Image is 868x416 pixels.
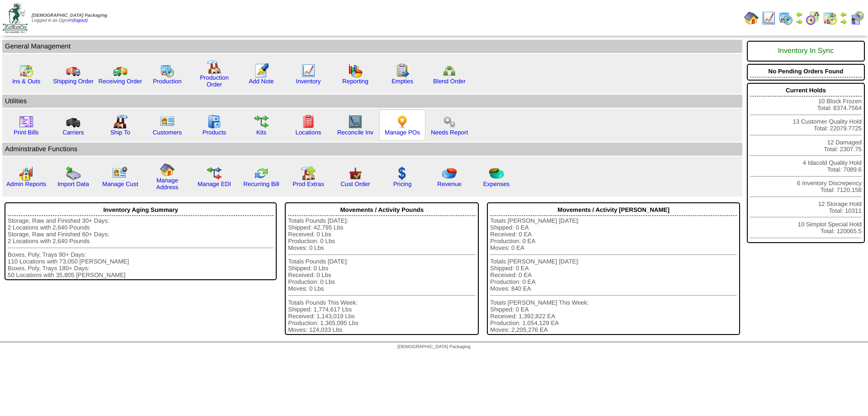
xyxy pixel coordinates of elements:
[153,129,182,136] a: Customers
[3,3,28,33] img: zoroco-logo-small.webp
[14,129,39,136] a: Print Bills
[397,344,470,349] span: [DEMOGRAPHIC_DATA] Packaging
[395,63,410,78] img: workorder.gif
[288,204,476,216] div: Movements / Activity Pounds
[8,204,274,216] div: Inventory Aging Summary
[301,63,316,78] img: line_graph.gif
[796,18,803,25] img: arrowright.gif
[160,63,175,78] img: calendarprod.gif
[62,129,84,136] a: Carriers
[156,177,179,191] a: Manage Address
[203,129,226,136] a: Products
[207,166,222,181] img: edi.gif
[207,60,222,74] img: factory.gif
[823,11,837,25] img: calendarinout.gif
[750,43,862,60] div: Inventory In Sync
[66,166,80,181] img: import.gif
[102,181,138,187] a: Manage Cust
[750,85,862,96] div: Current Holds
[288,217,476,333] div: Totals Pounds [DATE]: Shipped: 42,795 Lbs Received: 0 Lbs Production: 0 Lbs Moves: 0 Lbs Totals P...
[348,166,363,181] img: cust_order.png
[490,217,737,333] div: Totals [PERSON_NAME] [DATE]: Shipped: 0 EA Received: 0 EA Production: 0 EA Moves: 0 EA Totals [PE...
[113,115,127,129] img: factory2.gif
[32,13,107,23] span: Logged in as Dgroth
[99,78,142,85] a: Receiving Order
[348,115,363,129] img: line_graph2.gif
[395,166,410,181] img: dollar.gif
[395,115,410,129] img: po.png
[392,78,413,85] a: Empties
[207,115,222,129] img: cabinet.gif
[806,11,820,25] img: calendarblend.gif
[110,129,130,136] a: Ship To
[747,83,865,243] div: 10 Block Frozen Total: 8374.7564 13 Customer Quality Hold Total: 22079.7725 12 Damaged Total: 230...
[254,166,269,181] img: reconcile.gif
[385,129,420,136] a: Manage POs
[442,115,457,129] img: workflow.png
[254,63,269,78] img: orders.gif
[249,78,274,85] a: Add Note
[72,18,88,23] a: (logout)
[292,181,324,187] a: Prod Extras
[19,63,33,78] img: calendarinout.gif
[850,11,864,25] img: calendarcustomer.gif
[160,163,175,177] img: home.gif
[761,11,776,25] img: line_graph.gif
[750,66,862,77] div: No Pending Orders Found
[160,115,175,129] img: customers.gif
[796,11,803,18] img: arrowleft.gif
[256,129,266,136] a: Kits
[112,166,129,181] img: managecust.png
[32,13,107,18] span: [DEMOGRAPHIC_DATA] Packaging
[254,115,269,129] img: workflow.gif
[489,166,504,181] img: pie_chart2.png
[19,115,33,129] img: invoice2.gif
[57,181,89,187] a: Import Data
[442,166,457,181] img: pie_chart.png
[840,18,847,25] img: arrowright.gif
[66,115,80,129] img: truck3.gif
[2,143,742,156] td: Adminstrative Functions
[153,78,182,85] a: Production
[342,78,368,85] a: Reporting
[6,181,46,187] a: Admin Reports
[296,78,321,85] a: Inventory
[393,181,412,187] a: Pricing
[198,181,231,187] a: Manage EDI
[2,40,742,53] td: General Management
[2,95,742,108] td: Utilities
[483,181,510,187] a: Expenses
[431,129,468,136] a: Needs Report
[348,63,363,78] img: graph.gif
[490,204,737,216] div: Movements / Activity [PERSON_NAME]
[200,74,229,88] a: Production Order
[337,129,373,136] a: Reconcile Inv
[433,78,466,85] a: Blend Order
[301,115,316,129] img: locations.gif
[19,166,33,181] img: graph2.png
[340,181,370,187] a: Cust Order
[437,181,461,187] a: Revenue
[744,11,759,25] img: home.gif
[243,181,279,187] a: Recurring Bill
[8,217,274,278] div: Storage, Raw and Finished 30+ Days: 2 Locations with 2,640 Pounds Storage, Raw and Finished 60+ D...
[840,11,847,18] img: arrowleft.gif
[66,63,80,78] img: truck.gif
[113,63,127,78] img: truck2.gif
[778,11,793,25] img: calendarprod.gif
[301,166,316,181] img: prodextras.gif
[53,78,94,85] a: Shipping Order
[12,78,40,85] a: Ins & Outs
[295,129,321,136] a: Locations
[442,63,457,78] img: network.png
